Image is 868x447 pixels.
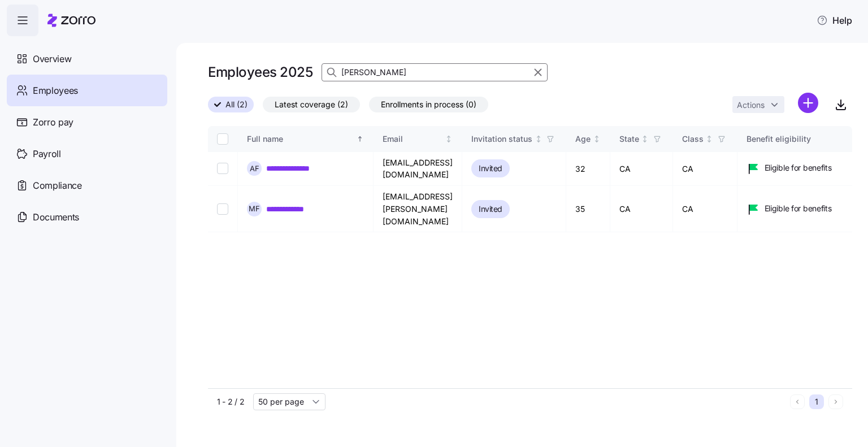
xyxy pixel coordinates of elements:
[575,133,591,145] div: Age
[828,394,843,409] button: Next page
[566,126,610,152] th: AgeNot sorted
[610,152,673,186] td: CA
[275,97,348,112] span: Latest coverage (2)
[673,186,737,232] td: CA
[7,201,167,233] a: Documents
[33,210,79,224] span: Documents
[374,152,462,186] td: [EMAIL_ADDRESS][DOMAIN_NAME]
[217,203,228,215] input: Select record 2
[7,170,167,201] a: Compliance
[33,115,73,129] span: Zorro pay
[732,96,784,113] button: Actions
[322,63,548,81] input: Search employees
[374,186,462,232] td: [EMAIL_ADDRESS][PERSON_NAME][DOMAIN_NAME]
[566,152,610,186] td: 32
[7,75,167,106] a: Employees
[217,163,228,174] input: Select record 1
[445,135,453,143] div: Not sorted
[381,97,476,112] span: Enrollments in process (0)
[566,186,610,232] td: 35
[808,9,861,32] button: Help
[217,133,228,145] input: Select all records
[610,126,673,152] th: StateNot sorted
[217,396,244,407] span: 1 - 2 / 2
[383,133,443,145] div: Email
[765,203,832,214] span: Eligible for benefits
[705,135,713,143] div: Not sorted
[809,394,824,409] button: 1
[356,135,364,143] div: Sorted ascending
[471,133,532,145] div: Invitation status
[249,205,260,212] span: M F
[765,162,832,173] span: Eligible for benefits
[798,93,818,113] svg: add icon
[641,135,649,143] div: Not sorted
[817,14,852,27] span: Help
[593,135,601,143] div: Not sorted
[673,126,737,152] th: ClassNot sorted
[479,162,502,175] span: Invited
[737,101,765,109] span: Actions
[7,106,167,138] a: Zorro pay
[535,135,542,143] div: Not sorted
[33,147,61,161] span: Payroll
[7,138,167,170] a: Payroll
[238,126,374,152] th: Full nameSorted ascending
[208,63,313,81] h1: Employees 2025
[33,84,78,98] span: Employees
[33,52,71,66] span: Overview
[225,97,248,112] span: All (2)
[479,202,502,216] span: Invited
[462,126,566,152] th: Invitation statusNot sorted
[790,394,805,409] button: Previous page
[374,126,462,152] th: EmailNot sorted
[619,133,639,145] div: State
[673,152,737,186] td: CA
[682,133,704,145] div: Class
[610,186,673,232] td: CA
[247,133,354,145] div: Full name
[33,179,82,193] span: Compliance
[7,43,167,75] a: Overview
[250,165,259,172] span: A F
